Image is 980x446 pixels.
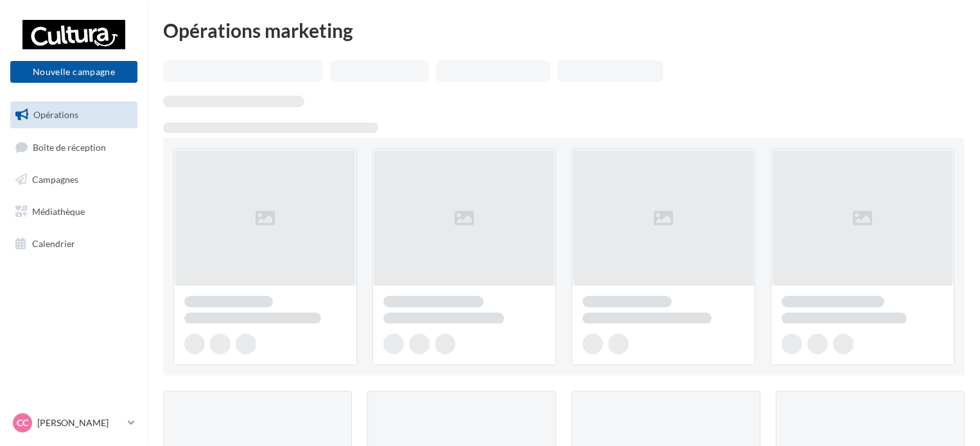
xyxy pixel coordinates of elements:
[10,61,137,83] button: Nouvelle campagne
[32,237,75,248] span: Calendrier
[17,416,28,429] span: CC
[8,101,140,128] a: Opérations
[10,411,137,435] a: CC [PERSON_NAME]
[8,133,140,161] a: Boîte de réception
[8,198,140,225] a: Médiathèque
[163,21,965,40] div: Opérations marketing
[33,109,78,120] span: Opérations
[33,141,106,152] span: Boîte de réception
[37,416,123,429] p: [PERSON_NAME]
[32,174,78,185] span: Campagnes
[8,230,140,257] a: Calendrier
[32,206,85,217] span: Médiathèque
[8,166,140,193] a: Campagnes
